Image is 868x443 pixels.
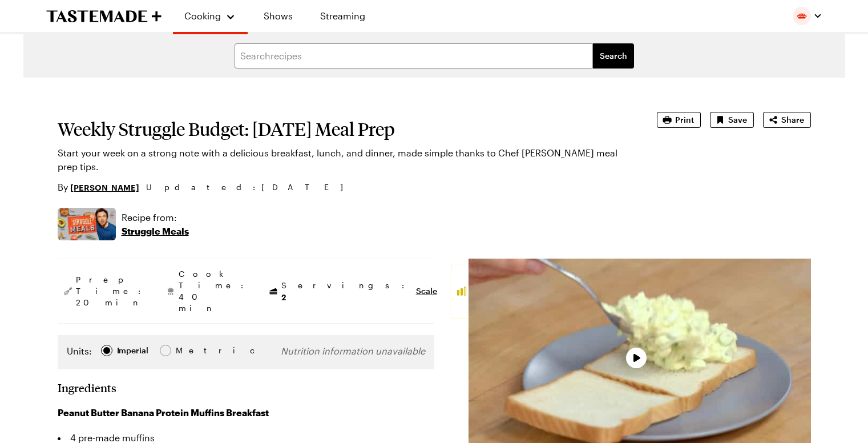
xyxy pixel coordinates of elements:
span: Updated : [DATE] [146,181,354,194]
button: Scale [416,285,437,297]
button: Print [657,112,701,128]
span: Prep Time: 20 min [76,274,147,308]
label: Units: [67,344,92,358]
span: Search [600,50,627,62]
a: To Tastemade Home Page [46,10,162,23]
span: Nutrition information unavailable [281,345,425,356]
p: Start your week on a strong note with a delicious breakfast, lunch, and dinner, made simple thank... [58,146,625,174]
span: Servings: [281,280,410,303]
span: Cooking [184,10,221,21]
p: By [58,180,139,194]
span: Imperial [117,344,150,357]
span: 2 [281,291,286,302]
img: Show where recipe is used [58,208,116,240]
button: filters [593,43,634,69]
button: Share [763,112,811,128]
button: Play Video [626,348,647,368]
button: Cooking [184,5,236,27]
p: Recipe from: [122,211,189,224]
span: Print [675,114,694,126]
button: Save recipe [710,112,754,128]
a: Recipe from:Struggle Meals [122,211,189,238]
div: Metric [176,344,200,357]
button: Profile picture [793,7,822,25]
div: Imperial [117,344,148,357]
img: Profile picture [793,7,811,25]
span: Share [781,114,804,126]
p: Struggle Meals [122,224,189,238]
span: Save [728,114,747,126]
h3: Peanut Butter Banana Protein Muffins Breakfast [58,406,434,420]
h1: Weekly Struggle Budget: [DATE] Meal Prep [58,119,625,139]
a: [PERSON_NAME] [70,181,139,194]
h2: Ingredients [58,381,116,394]
span: Cook Time: 40 min [179,268,249,314]
div: Imperial Metric [67,344,200,360]
span: Metric [176,344,201,357]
